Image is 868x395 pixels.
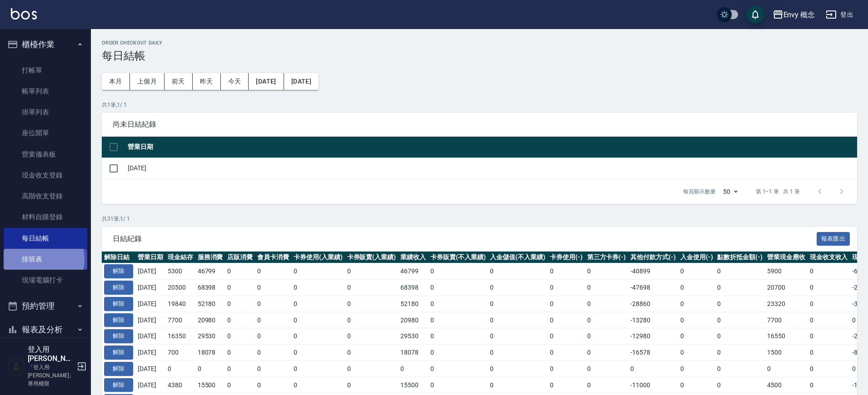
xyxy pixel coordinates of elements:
[548,263,585,280] td: 0
[628,252,678,263] th: 其他付款方式(-)
[765,312,808,328] td: 7700
[548,345,585,361] td: 0
[165,73,193,90] button: 前天
[225,345,255,361] td: 0
[808,377,850,393] td: 0
[628,280,678,296] td: -47698
[125,137,857,158] th: 營業日期
[291,296,345,312] td: 0
[548,252,585,263] th: 卡券使用(-)
[165,328,195,345] td: 16350
[428,360,488,377] td: 0
[628,312,678,328] td: -13280
[104,297,133,311] button: 解除
[488,328,548,345] td: 0
[165,296,195,312] td: 19840
[585,328,629,345] td: 0
[135,328,165,345] td: [DATE]
[113,234,817,243] span: 日結紀錄
[548,312,585,328] td: 0
[255,296,291,312] td: 0
[678,252,715,263] th: 入金使用(-)
[104,346,133,360] button: 解除
[225,377,255,393] td: 0
[398,345,428,361] td: 18078
[4,270,87,291] a: 現場電腦打卡
[195,345,225,361] td: 18078
[225,360,255,377] td: 0
[135,312,165,328] td: [DATE]
[808,252,850,263] th: 現金收支收入
[195,280,225,296] td: 68398
[195,377,225,393] td: 15500
[195,252,225,263] th: 服務消費
[195,263,225,280] td: 46799
[4,123,87,143] a: 座位開單
[28,345,74,363] h5: 登入用[PERSON_NAME]
[398,377,428,393] td: 15500
[488,296,548,312] td: 0
[135,360,165,377] td: [DATE]
[135,345,165,361] td: [DATE]
[678,263,715,280] td: 0
[165,312,195,328] td: 7700
[4,144,87,165] a: 營業儀表板
[255,360,291,377] td: 0
[291,377,345,393] td: 0
[765,345,808,361] td: 1500
[488,360,548,377] td: 0
[291,328,345,345] td: 0
[678,377,715,393] td: 0
[4,81,87,102] a: 帳單列表
[585,252,629,263] th: 第三方卡券(-)
[165,360,195,377] td: 0
[195,312,225,328] td: 20980
[678,296,715,312] td: 0
[548,280,585,296] td: 0
[585,345,629,361] td: 0
[195,328,225,345] td: 29530
[345,360,399,377] td: 0
[628,360,678,377] td: 0
[398,252,428,263] th: 業績收入
[715,312,765,328] td: 0
[104,362,133,376] button: 解除
[4,318,87,341] button: 報表及分析
[783,9,815,20] div: Envy 概念
[102,252,135,263] th: 解除日結
[765,360,808,377] td: 0
[345,263,399,280] td: 0
[808,263,850,280] td: 0
[548,328,585,345] td: 0
[398,263,428,280] td: 46799
[165,252,195,263] th: 現金結存
[769,5,819,24] button: Envy 概念
[135,377,165,393] td: [DATE]
[130,73,165,90] button: 上個月
[808,312,850,328] td: 0
[102,101,857,109] p: 共 1 筆, 1 / 1
[104,329,133,343] button: 解除
[135,296,165,312] td: [DATE]
[548,296,585,312] td: 0
[102,40,857,46] h2: Order checkout daily
[715,360,765,377] td: 0
[765,328,808,345] td: 16550
[221,73,249,90] button: 今天
[28,363,74,388] p: 「登入用[PERSON_NAME]」專用權限
[255,345,291,361] td: 0
[102,49,857,62] h3: 每日結帳
[585,360,629,377] td: 0
[255,328,291,345] td: 0
[765,377,808,393] td: 4500
[165,263,195,280] td: 5300
[765,252,808,263] th: 營業現金應收
[719,179,741,204] div: 50
[104,313,133,327] button: 解除
[4,186,87,207] a: 高階收支登錄
[585,377,629,393] td: 0
[4,102,87,123] a: 掛單列表
[398,280,428,296] td: 68398
[488,280,548,296] td: 0
[488,252,548,263] th: 入金儲值(不入業績)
